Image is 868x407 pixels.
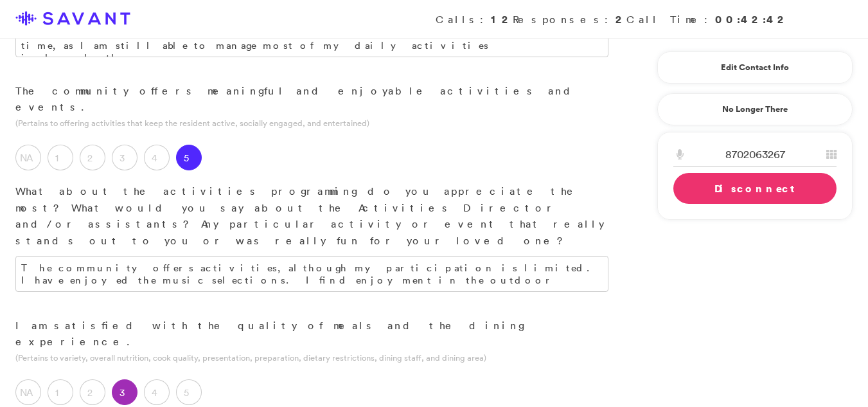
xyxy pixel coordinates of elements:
label: 1 [48,145,73,170]
a: No Longer There [657,93,853,125]
strong: 12 [491,12,513,26]
p: What about the activities programming do you appreciate the most? What would you say about the Ac... [15,183,608,249]
p: I am satisfied with the quality of meals and the dining experience. [15,318,608,350]
label: 1 [48,379,73,405]
p: (Pertains to offering activities that keep the resident active, socially engaged, and entertained) [15,117,608,129]
label: NA [15,379,41,405]
label: 5 [176,145,202,170]
a: Edit Contact Info [673,57,837,78]
strong: 2 [616,12,626,26]
label: 4 [144,379,170,405]
p: The community offers meaningful and enjoyable activities and events. [15,83,608,116]
label: 4 [144,145,170,170]
label: 2 [80,379,105,405]
p: (Pertains to variety, overall nutrition, cook quality, presentation, preparation, dietary restric... [15,352,608,364]
a: Disconnect [673,173,837,204]
strong: 00:42:42 [715,12,788,26]
label: NA [15,145,41,170]
label: 2 [80,145,105,170]
label: 3 [112,145,137,170]
label: 5 [176,379,202,405]
label: 3 [112,379,137,405]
